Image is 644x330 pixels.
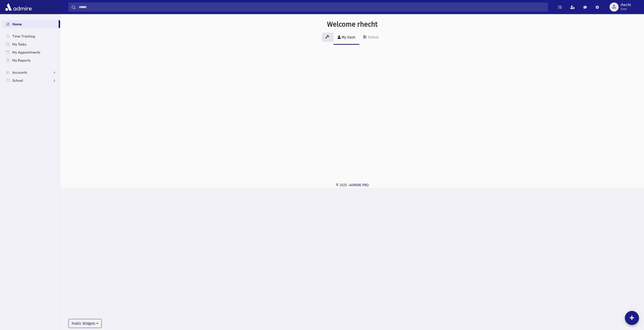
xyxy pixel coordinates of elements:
[2,32,60,40] a: Time Tracking
[68,319,102,328] button: Public Widgets
[12,22,22,26] span: Home
[12,70,27,75] span: Accounts
[2,56,60,64] a: My Reports
[2,20,59,28] a: Home
[334,31,359,45] a: My Dash
[12,58,30,63] span: My Reports
[2,68,60,76] a: Accounts
[12,78,23,83] span: School
[621,3,631,7] span: rhecht
[327,20,378,29] h3: Welcome rhecht
[12,50,40,55] span: My Appointments
[341,35,355,39] div: My Dash
[349,183,369,187] a: ADMIRE PRO
[2,40,60,48] a: My Tasks
[2,48,60,56] a: My Appointments
[359,31,383,45] a: School
[621,7,631,11] span: User
[76,3,548,12] input: Search
[12,34,35,38] span: Time Tracking
[367,35,379,39] div: School
[2,76,60,84] a: School
[12,42,26,46] span: My Tasks
[4,2,33,12] img: AdmirePro
[68,182,636,188] div: © 2025 -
